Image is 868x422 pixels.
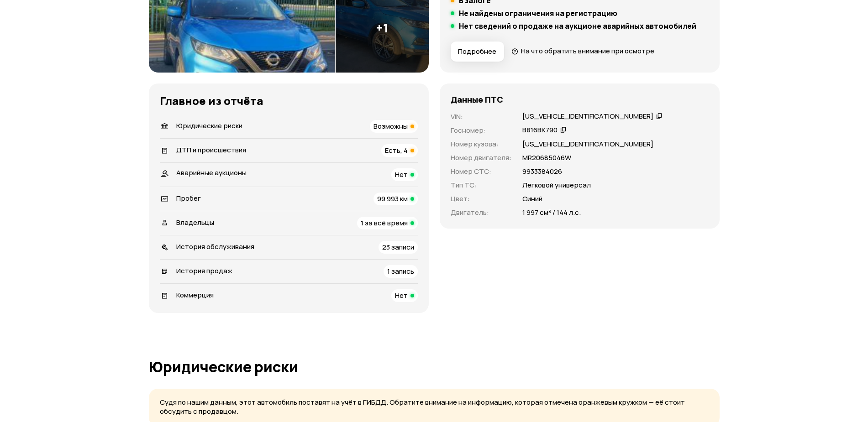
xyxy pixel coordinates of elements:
[176,290,214,300] span: Коммерция
[395,291,408,300] span: Нет
[451,42,504,62] button: Подробнее
[459,21,696,31] h5: Нет сведений о продаже на аукционе аварийных автомобилей
[176,266,232,276] span: История продаж
[522,139,653,149] p: [US_VEHICLE_IDENTIFICATION_NUMBER]
[382,242,414,252] span: 23 записи
[451,94,503,104] h4: Данные ПТС
[395,170,408,179] span: Нет
[160,94,418,107] h3: Главное из отчёта
[451,180,511,190] p: Тип ТС :
[374,121,408,131] span: Возможны
[451,125,511,135] p: Госномер :
[176,218,214,227] span: Владельцы
[387,266,414,276] span: 1 запись
[451,194,511,204] p: Цвет :
[451,208,511,218] p: Двигатель :
[522,208,581,218] p: 1 997 см³ / 144 л.с.
[522,112,653,121] div: [US_VEHICLE_IDENTIFICATION_NUMBER]
[160,398,709,417] p: Судя по нашим данным, этот автомобиль поставят на учёт в ГИБДД. Обратите внимание на информацию, ...
[451,167,511,177] p: Номер СТС :
[385,146,408,155] span: Есть, 4
[451,153,511,163] p: Номер двигателя :
[458,47,496,56] span: Подробнее
[361,218,408,228] span: 1 за всё время
[149,359,720,375] h1: Юридические риски
[522,125,558,135] div: В816ВК790
[176,145,246,155] span: ДТП и происшествия
[176,121,242,130] span: Юридические риски
[522,167,562,177] p: 9933384026
[451,112,511,122] p: VIN :
[459,9,617,18] h5: Не найдены ограничения на регистрацию
[377,194,408,203] span: 99 993 км
[511,46,655,56] a: На что обратить внимание при осмотре
[522,194,542,204] p: Синий
[522,153,571,163] p: МR20685046W
[522,180,591,190] p: Легковой универсал
[176,242,254,251] span: История обслуживания
[176,193,201,203] span: Пробег
[451,139,511,149] p: Номер кузова :
[521,46,654,56] span: На что обратить внимание при осмотре
[176,168,247,177] span: Аварийные аукционы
